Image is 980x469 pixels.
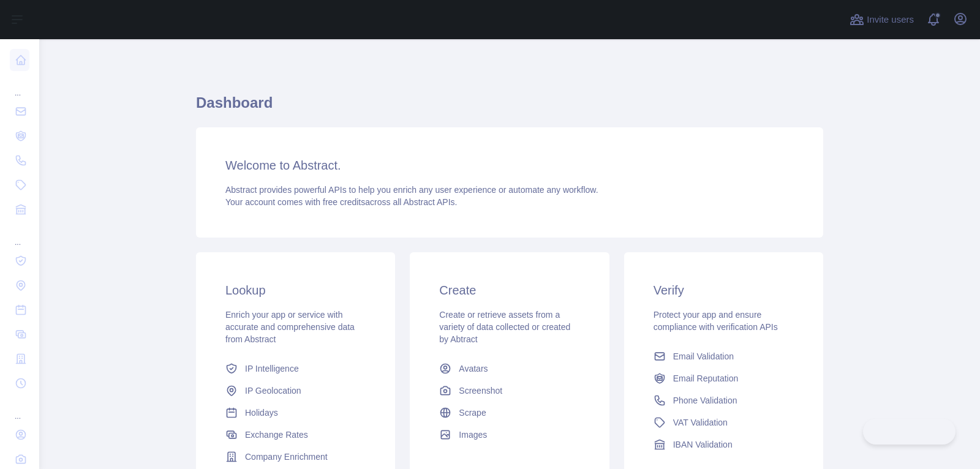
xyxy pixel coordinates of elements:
[654,310,778,332] span: Protect your app and ensure compliance with verification APIs
[459,385,502,397] span: Screenshot
[221,402,371,424] a: Holidays
[459,362,488,375] span: Avatars
[459,407,486,419] span: Scrape
[245,362,299,375] span: IP Intelligence
[221,424,371,446] a: Exchange Rates
[649,411,799,433] a: VAT Validation
[649,367,799,389] a: Email Reputation
[673,394,737,407] span: Phone Validation
[673,350,734,362] span: Email Validation
[649,345,799,367] a: Email Validation
[673,438,733,451] span: IBAN Validation
[245,429,308,441] span: Exchange Rates
[221,380,371,402] a: IP Geolocation
[323,197,365,207] span: free credits
[225,282,366,299] h3: Lookup
[439,282,579,299] h3: Create
[221,358,371,380] a: IP Intelligence
[673,416,728,429] span: VAT Validation
[649,433,799,456] a: IBAN Validation
[245,451,328,463] span: Company Enrichment
[10,73,29,98] div: ...
[10,223,29,247] div: ...
[439,310,570,344] span: Create or retrieve assets from a variety of data collected or created by Abtract
[434,358,584,380] a: Avatars
[847,10,916,29] button: Invite users
[225,310,355,344] span: Enrich your app or service with accurate and comprehensive data from Abstract
[10,397,29,421] div: ...
[673,372,739,385] span: Email Reputation
[225,157,794,174] h3: Welcome to Abstract.
[654,282,794,299] h3: Verify
[221,446,371,468] a: Company Enrichment
[245,385,301,397] span: IP Geolocation
[434,380,584,402] a: Screenshot
[225,197,457,207] span: Your account comes with across all Abstract APIs.
[196,93,823,122] h1: Dashboard
[649,389,799,411] a: Phone Validation
[434,402,584,424] a: Scrape
[863,419,956,445] iframe: Toggle Customer Support
[434,424,584,446] a: Images
[867,13,914,27] span: Invite users
[225,185,598,195] span: Abstract provides powerful APIs to help you enrich any user experience or automate any workflow.
[245,407,278,419] span: Holidays
[459,429,487,441] span: Images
